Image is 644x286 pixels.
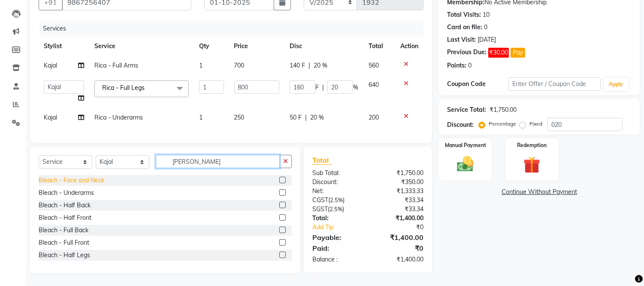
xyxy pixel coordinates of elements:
span: 700 [234,62,245,69]
div: ₹33.34 [368,196,430,205]
div: 10 [483,10,490,19]
span: Rica - Full Arms [94,62,138,69]
span: | [305,113,307,122]
span: Total [312,156,332,165]
div: ₹0 [368,243,430,253]
div: Bleach - Full Back [39,226,88,235]
img: _cash.svg [452,154,479,174]
div: Total Visits: [447,10,481,19]
div: ( ) [306,205,368,214]
span: Rica - Underarms [94,114,143,121]
label: Fixed [529,120,542,128]
label: Redemption [517,141,547,149]
span: CGST [312,196,328,204]
th: Qty [194,37,229,56]
span: Rica - Full Legs [102,84,145,92]
div: 0 [468,61,472,70]
span: | [322,83,324,92]
span: 200 [369,114,379,121]
span: 1 [199,62,203,69]
div: [DATE] [478,35,496,44]
span: 640 [369,81,379,89]
label: Percentage [489,120,516,128]
th: Stylist [39,37,89,56]
div: Discount: [306,178,368,187]
div: ( ) [306,196,368,205]
span: 20 % [310,113,324,122]
span: SGST [312,205,328,213]
div: ₹1,400.00 [368,214,430,223]
div: Bleach - Half Legs [39,251,90,260]
span: 250 [234,114,245,121]
th: Total [363,37,395,56]
div: Service Total: [447,105,486,114]
div: Total: [306,214,368,223]
div: Sub Total: [306,169,368,178]
div: Bleach - Underarms [39,188,94,197]
div: Payable: [306,232,368,243]
span: 50 F [290,113,302,122]
th: Disc [284,37,363,56]
div: Balance : [306,255,368,264]
input: Search or Scan [156,155,280,168]
div: ₹1,400.00 [368,232,430,243]
div: Last Visit: [447,35,476,44]
span: Kajal [44,62,57,69]
a: x [145,84,148,92]
div: Services [39,21,430,37]
img: _gift.svg [518,154,545,175]
label: Manual Payment [445,141,486,149]
div: 0 [484,23,487,32]
span: 2.5% [330,197,343,203]
span: 2.5% [330,206,342,212]
div: ₹0 [378,223,430,232]
div: Previous Due: [447,48,487,58]
th: Action [395,37,423,56]
div: Points: [447,61,466,70]
div: Bleach - Half Back [39,201,91,210]
button: Apply [604,78,629,91]
div: Coupon Code [447,80,508,89]
span: 1 [199,114,203,121]
div: Paid: [306,243,368,253]
div: Bleach - Half Front [39,213,91,222]
input: Enter Offer / Coupon Code [508,77,600,91]
span: 560 [369,62,379,69]
div: Bleach - Face and Neck [39,176,104,185]
div: Bleach - Full Front [39,238,89,247]
div: ₹33.34 [368,205,430,214]
div: Net: [306,187,368,196]
span: ₹30.00 [488,48,509,58]
span: % [353,83,358,92]
button: Pay [511,48,525,58]
a: Continue Without Payment [440,188,638,197]
div: ₹1,750.00 [368,169,430,178]
div: ₹1,400.00 [368,255,430,264]
div: ₹1,333.33 [368,187,430,196]
span: Kajal [44,114,57,121]
span: 140 F [290,61,305,70]
th: Price [229,37,284,56]
span: 20 % [314,61,327,70]
th: Service [89,37,194,56]
div: ₹1,750.00 [490,105,517,114]
a: Add Tip [306,223,378,232]
span: F [315,83,319,92]
div: ₹350.00 [368,178,430,187]
span: | [308,61,310,70]
div: Card on file: [447,23,482,32]
div: Discount: [447,120,474,129]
